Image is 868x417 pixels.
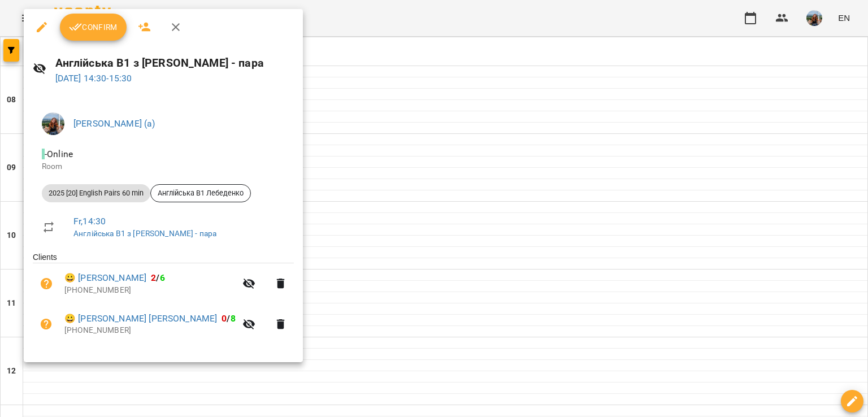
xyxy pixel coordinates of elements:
span: Англійська В1 Лебеденко [151,188,250,198]
span: 2025 [20] English Pairs 60 min [42,188,150,198]
button: Confirm [60,14,127,41]
a: Англійська В1 з [PERSON_NAME] - пара [73,229,216,238]
ul: Clients [33,251,294,348]
p: [PHONE_NUMBER] [64,325,236,336]
button: Unpaid. Bill the attendance? [33,270,60,297]
b: / [222,313,235,324]
p: [PHONE_NUMBER] [64,285,236,296]
span: 2 [151,272,156,283]
span: 0 [222,313,227,324]
span: 6 [160,272,165,283]
span: 8 [231,313,236,324]
button: Unpaid. Bill the attendance? [33,311,60,338]
a: [PERSON_NAME] (а) [73,118,155,129]
h6: Англійська В1 з [PERSON_NAME] - пара [55,54,294,72]
a: [DATE] 14:30-15:30 [55,73,132,84]
img: fade860515acdeec7c3b3e8f399b7c1b.jpg [42,112,64,135]
a: 😀 [PERSON_NAME] [PERSON_NAME] [64,312,217,325]
p: Room [42,161,285,172]
a: Fr , 14:30 [73,216,106,227]
span: Confirm [69,20,118,34]
div: Англійська В1 Лебеденко [150,184,251,202]
a: 😀 [PERSON_NAME] [64,271,146,285]
span: - Online [42,149,75,159]
b: / [151,272,164,283]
